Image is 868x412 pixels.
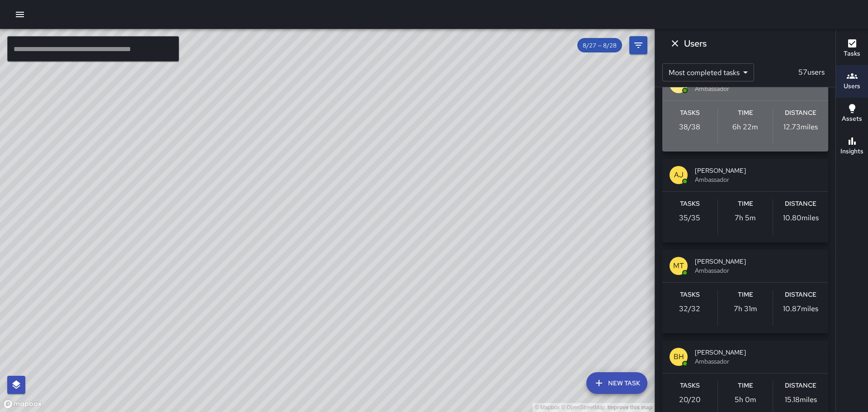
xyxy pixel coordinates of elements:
[680,381,700,391] h6: Tasks
[836,33,868,65] button: Tasks
[662,68,828,152] button: TE[PERSON_NAME]AmbassadorTasks38/38Time6h 22mDistance12.73miles
[844,49,860,59] h6: Tasks
[734,303,757,314] p: 7h 31m
[674,170,684,180] p: AJ
[842,114,862,124] h6: Assets
[666,34,684,52] button: Dismiss
[662,63,754,81] div: Most completed tasks
[836,98,868,130] button: Assets
[674,351,684,362] p: BH
[735,213,756,223] p: 7h 5m
[680,199,700,209] h6: Tasks
[684,36,707,51] h6: Users
[680,108,700,118] h6: Tasks
[785,381,816,391] h6: Distance
[840,147,863,156] h6: Insights
[673,260,684,271] p: MT
[662,159,828,242] button: AJ[PERSON_NAME]AmbassadorTasks35/35Time7h 5mDistance10.80miles
[680,290,700,300] h6: Tasks
[679,122,700,133] p: 38 / 38
[785,199,816,209] h6: Distance
[795,67,828,78] p: 57 users
[836,65,868,98] button: Users
[695,84,821,93] span: Ambassador
[783,122,818,133] p: 12.73 miles
[679,303,700,314] p: 32 / 32
[738,199,753,209] h6: Time
[844,81,860,91] h6: Users
[785,394,817,405] p: 15.18 miles
[695,175,821,184] span: Ambassador
[836,130,868,163] button: Insights
[785,290,816,300] h6: Distance
[695,266,821,275] span: Ambassador
[738,381,753,391] h6: Time
[732,122,758,133] p: 6h 22m
[783,303,818,314] p: 10.87 miles
[735,394,756,405] p: 5h 0m
[586,372,647,394] button: New Task
[679,213,700,223] p: 35 / 35
[785,108,816,118] h6: Distance
[738,108,753,118] h6: Time
[679,394,701,405] p: 20 / 20
[783,213,819,223] p: 10.80 miles
[695,166,821,175] span: [PERSON_NAME]
[695,357,821,366] span: Ambassador
[695,348,821,357] span: [PERSON_NAME]
[577,42,622,49] span: 8/27 — 8/28
[738,290,753,300] h6: Time
[662,250,828,333] button: MT[PERSON_NAME]AmbassadorTasks32/32Time7h 31mDistance10.87miles
[629,36,647,54] button: Filters
[695,257,821,266] span: [PERSON_NAME]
